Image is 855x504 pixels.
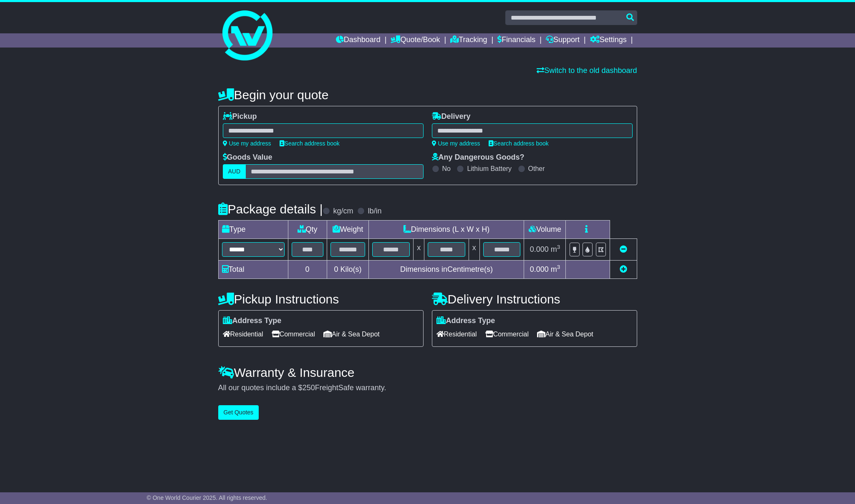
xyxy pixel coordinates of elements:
[218,221,288,239] td: Type
[334,265,338,273] span: 0
[436,328,477,341] span: Residential
[442,165,451,173] label: No
[280,140,340,147] a: Search address book
[551,265,560,273] span: m
[272,328,315,341] span: Commercial
[537,66,637,75] a: Switch to the old dashboard
[485,328,529,341] span: Commercial
[218,88,637,102] h4: Begin your quote
[557,244,560,250] sup: 3
[223,316,282,326] label: Address Type
[288,221,327,239] td: Qty
[391,33,440,48] a: Quote/Book
[218,261,288,279] td: Total
[551,245,560,253] span: m
[223,164,246,179] label: AUD
[218,202,323,216] h4: Package details |
[414,239,424,261] td: x
[537,328,593,341] span: Air & Sea Depot
[369,261,524,279] td: Dimensions in Centimetre(s)
[223,153,272,162] label: Goods Value
[497,33,535,48] a: Financials
[524,221,566,239] td: Volume
[327,261,369,279] td: Kilo(s)
[557,264,560,270] sup: 3
[223,328,263,341] span: Residential
[620,265,627,273] a: Add new item
[327,221,369,239] td: Weight
[489,140,549,147] a: Search address book
[288,261,327,279] td: 0
[528,165,545,173] label: Other
[147,494,267,501] span: © One World Courier 2025. All rights reserved.
[469,239,479,261] td: x
[436,316,495,326] label: Address Type
[467,165,512,173] label: Lithium Battery
[432,153,525,162] label: Any Dangerous Goods?
[546,33,580,48] a: Support
[432,112,471,121] label: Delivery
[333,207,353,216] label: kg/cm
[530,265,549,273] span: 0.000
[432,140,480,147] a: Use my address
[323,328,380,341] span: Air & Sea Depot
[218,366,637,379] h4: Warranty & Insurance
[223,140,271,147] a: Use my address
[620,245,627,253] a: Remove this item
[303,384,315,392] span: 250
[450,33,487,48] a: Tracking
[432,292,637,306] h4: Delivery Instructions
[223,112,257,121] label: Pickup
[218,405,259,420] button: Get Quotes
[218,292,424,306] h4: Pickup Instructions
[336,33,381,48] a: Dashboard
[368,207,381,216] label: lb/in
[530,245,549,253] span: 0.000
[590,33,627,48] a: Settings
[369,221,524,239] td: Dimensions (L x W x H)
[218,384,637,393] div: All our quotes include a $ FreightSafe warranty.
